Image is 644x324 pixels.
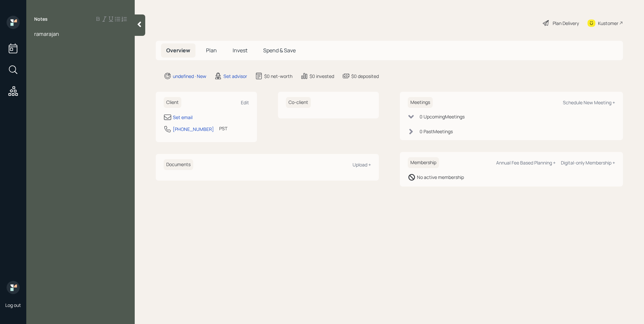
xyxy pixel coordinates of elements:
[351,73,379,80] div: $0 deposited
[417,174,464,181] div: No active membership
[223,73,247,80] div: Set advisor
[241,99,249,106] div: Edit
[420,113,465,120] div: 0 Upcoming Meeting s
[233,47,247,54] span: Invest
[164,97,181,108] h6: Client
[420,128,453,135] div: 0 Past Meeting s
[173,126,214,133] div: [PHONE_NUMBER]
[310,73,334,80] div: $0 invested
[34,16,48,22] label: Notes
[206,47,217,54] span: Plan
[496,160,556,166] div: Annual Fee Based Planning +
[408,97,433,108] h6: Meetings
[164,159,193,170] h6: Documents
[7,281,20,294] img: retirable_logo.png
[353,162,371,168] div: Upload +
[5,302,21,308] div: Log out
[264,73,292,80] div: $0 net-worth
[563,99,615,106] div: Schedule New Meeting +
[408,157,439,168] h6: Membership
[173,73,206,80] div: undefined · New
[166,47,190,54] span: Overview
[173,114,193,121] div: Set email
[553,20,579,27] div: Plan Delivery
[34,30,59,37] span: ramarajan
[598,20,618,27] div: Kustomer
[263,47,296,54] span: Spend & Save
[219,125,227,132] div: PST
[286,97,311,108] h6: Co-client
[561,160,615,166] div: Digital-only Membership +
